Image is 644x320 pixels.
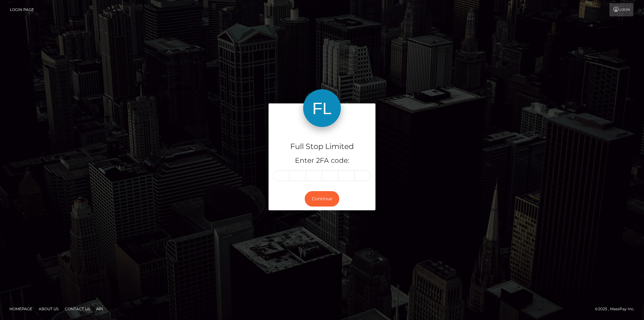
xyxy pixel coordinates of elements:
a: API [94,304,106,314]
h4: Full Stop Limited [273,141,371,152]
a: About Us [36,304,61,314]
a: Contact Us [62,304,92,314]
a: Login Page [10,3,34,16]
h5: Enter 2FA code: [273,156,371,166]
a: Homepage [7,304,35,314]
img: Full Stop Limited [303,89,341,127]
a: Login [609,3,633,16]
div: © 2025 , MassPay Inc. [595,306,639,312]
button: Continue [305,191,339,207]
